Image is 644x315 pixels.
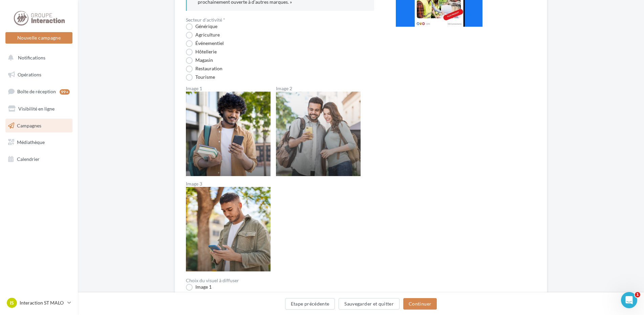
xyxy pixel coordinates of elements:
[339,298,400,310] button: Sauvegarder et quitter
[17,139,45,145] span: Médiathèque
[4,51,71,65] button: Notifications
[18,72,41,77] span: Opérations
[635,292,640,297] span: 1
[17,89,56,94] span: Boîte de réception
[186,187,271,271] img: Image 3
[276,92,361,176] img: Image 2
[4,84,74,99] a: Boîte de réception99+
[4,102,74,116] a: Visibilité en ligne
[20,299,65,306] p: Interaction ST MALO
[276,86,361,91] label: Image 2
[10,299,14,306] span: IS
[621,292,637,308] iframe: Intercom live chat
[285,298,335,310] button: Etape précédente
[17,122,41,128] span: Campagnes
[403,298,437,310] button: Continuer
[186,32,220,39] label: Agriculture
[186,49,217,55] label: Hôtellerie
[4,119,74,133] a: Campagnes
[4,135,74,149] a: Médiathèque
[18,55,45,60] span: Notifications
[186,278,239,283] label: Choix du visuel à diffuser
[60,89,70,95] div: 99+
[186,23,217,30] label: Générique
[17,156,40,162] span: Calendrier
[186,92,271,176] img: Image 1
[5,296,72,309] a: IS Interaction ST MALO
[186,181,271,186] label: Image 3
[4,68,74,82] a: Opérations
[186,40,224,47] label: Événementiel
[186,18,225,22] label: Secteur d'activité *
[186,284,212,291] label: Image 1
[186,66,222,72] label: Restauration
[186,57,213,64] label: Magasin
[186,74,215,81] label: Tourisme
[5,32,72,44] button: Nouvelle campagne
[4,152,74,166] a: Calendrier
[18,106,55,112] span: Visibilité en ligne
[186,86,271,91] label: Image 1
